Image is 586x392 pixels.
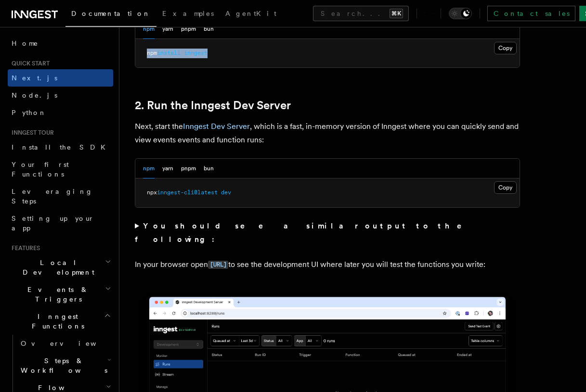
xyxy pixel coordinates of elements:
[162,159,173,178] button: yarn
[8,258,105,277] span: Local Development
[147,189,157,196] span: npx
[8,244,40,252] span: Features
[221,189,231,196] span: dev
[65,3,156,27] a: Documentation
[71,10,151,17] span: Documentation
[8,35,113,52] a: Home
[204,159,214,178] button: bun
[8,60,50,67] span: Quick start
[494,42,517,54] button: Copy
[17,356,107,375] span: Steps & Workflows
[313,6,409,21] button: Search...⌘K
[8,254,113,281] button: Local Development
[8,210,113,237] a: Setting up your app
[181,159,196,178] button: pnpm
[12,161,69,178] span: Your first Functions
[12,74,57,82] span: Next.js
[12,38,39,48] span: Home
[135,221,475,244] strong: You should see a similar output to the following:
[8,129,54,137] span: Inngest tour
[12,188,93,205] span: Leveraging Steps
[12,215,94,232] span: Setting up your app
[220,3,282,26] a: AgentKit
[162,10,214,17] span: Examples
[8,104,113,121] a: Python
[225,10,276,17] span: AgentKit
[184,50,208,56] span: inngest
[12,109,47,116] span: Python
[449,8,472,19] button: Toggle dark mode
[147,50,157,56] span: npm
[8,87,113,104] a: Node.js
[8,312,104,331] span: Inngest Functions
[143,159,155,178] button: npm
[208,260,228,269] a: [URL]
[208,261,228,269] code: [URL]
[8,69,113,87] a: Next.js
[17,352,113,379] button: Steps & Workflows
[156,3,220,26] a: Examples
[143,19,155,39] button: npm
[8,308,113,335] button: Inngest Functions
[12,143,111,151] span: Install the SDK
[181,19,196,39] button: pnpm
[487,6,575,21] a: Contact sales
[8,156,113,183] a: Your first Functions
[21,340,120,347] span: Overview
[162,19,173,39] button: yarn
[135,258,520,272] p: In your browser open to see the development UI where later you will test the functions you write:
[12,91,57,99] span: Node.js
[157,189,218,196] span: inngest-cli@latest
[135,219,520,246] summary: You should see a similar output to the following:
[494,181,517,194] button: Copy
[8,183,113,210] a: Leveraging Steps
[183,122,250,131] a: Inngest Dev Server
[8,281,113,308] button: Events & Triggers
[135,120,520,147] p: Next, start the , which is a fast, in-memory version of Inngest where you can quickly send and vi...
[157,50,181,56] span: install
[390,9,403,18] kbd: ⌘K
[8,139,113,156] a: Install the SDK
[8,285,105,304] span: Events & Triggers
[204,19,214,39] button: bun
[135,99,291,112] a: 2. Run the Inngest Dev Server
[17,335,113,352] a: Overview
